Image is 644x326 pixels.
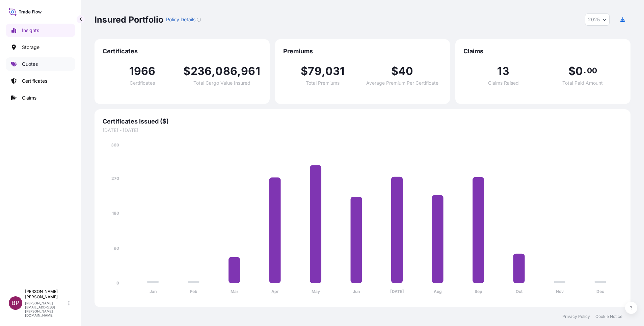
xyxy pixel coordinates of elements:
[6,74,75,88] a: Certificates
[116,280,119,286] tspan: 0
[111,142,119,147] tspan: 360
[22,27,39,34] p: Insights
[497,66,509,77] span: 13
[434,289,442,294] tspan: Aug
[111,176,119,181] tspan: 270
[568,66,575,77] span: $
[25,301,67,317] p: [PERSON_NAME][EMAIL_ADDRESS][PERSON_NAME][DOMAIN_NAME]
[103,47,262,55] span: Certificates
[391,66,398,77] span: $
[197,18,201,22] div: Loading
[366,81,438,85] span: Average Premium Per Certificate
[114,246,119,251] tspan: 90
[166,16,195,23] p: Policy Details
[191,66,212,77] span: 236
[11,300,20,306] span: BP
[562,314,590,319] a: Privacy Policy
[353,289,360,294] tspan: Jun
[95,14,163,25] p: Insured Portfolio
[6,57,75,71] a: Quotes
[103,117,622,126] span: Certificates Issued ($)
[231,289,238,294] tspan: Mar
[556,289,564,294] tspan: Nov
[112,211,119,216] tspan: 180
[562,81,603,85] span: Total Paid Amount
[197,14,201,25] button: Loading
[271,289,279,294] tspan: Apr
[575,66,583,77] span: 0
[215,66,237,77] span: 086
[283,47,442,55] span: Premiums
[6,91,75,105] a: Claims
[22,78,47,84] p: Certificates
[183,66,190,77] span: $
[193,81,250,85] span: Total Cargo Value Insured
[312,289,320,294] tspan: May
[103,127,622,134] span: [DATE] - [DATE]
[22,94,36,101] p: Claims
[129,66,156,77] span: 1966
[475,289,482,294] tspan: Sep
[398,66,413,77] span: 40
[25,289,67,300] p: [PERSON_NAME] [PERSON_NAME]
[488,81,519,85] span: Claims Raised
[585,13,610,26] button: Year Selector
[306,81,340,85] span: Total Premiums
[325,66,345,77] span: 031
[190,289,197,294] tspan: Feb
[6,24,75,37] a: Insights
[588,16,600,23] span: 2025
[390,289,404,294] tspan: [DATE]
[596,289,604,294] tspan: Dec
[22,44,39,51] p: Storage
[212,66,215,77] span: ,
[516,289,523,294] tspan: Oct
[463,47,622,55] span: Claims
[595,314,622,319] a: Cookie Notice
[322,66,325,77] span: ,
[241,66,260,77] span: 961
[587,68,597,73] span: 00
[584,68,586,73] span: .
[301,66,308,77] span: $
[237,66,241,77] span: ,
[6,40,75,54] a: Storage
[150,289,157,294] tspan: Jan
[130,81,155,85] span: Certificates
[308,66,321,77] span: 79
[22,61,38,67] p: Quotes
